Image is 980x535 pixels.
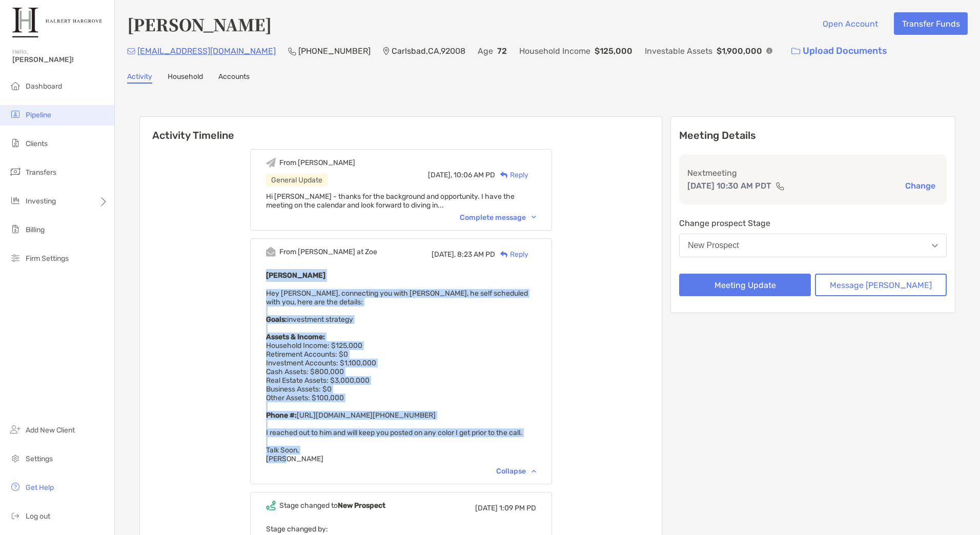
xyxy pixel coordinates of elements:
[775,182,785,190] img: communication type
[432,250,456,259] span: [DATE],
[679,129,947,142] p: Meeting Details
[532,469,536,472] img: Chevron icon
[279,501,385,510] div: Stage changed to
[902,180,938,191] button: Change
[26,82,62,91] span: Dashboard
[266,501,276,510] img: Event icon
[495,170,528,180] div: Reply
[428,171,452,179] span: [DATE],
[279,158,355,167] div: From [PERSON_NAME]
[266,411,297,420] strong: Phone #:
[688,241,739,250] div: New Prospect
[495,249,528,260] div: Reply
[519,45,590,57] p: Household Income
[679,234,947,257] button: New Prospect
[9,137,22,149] img: clients icon
[26,168,56,177] span: Transfers
[9,481,22,493] img: get-help icon
[9,509,22,522] img: logout icon
[894,12,968,35] button: Transfer Funds
[26,455,53,463] span: Settings
[766,48,772,54] img: Info Icon
[9,79,22,92] img: dashboard icon
[454,171,495,179] span: 10:06 AM PD
[338,501,385,510] b: New Prospect
[266,333,325,341] strong: Assets & Income:
[497,45,507,57] p: 72
[266,174,328,187] div: General Update
[500,251,508,258] img: Reply icon
[26,197,56,205] span: Investing
[392,45,465,57] p: Carlsbad , CA , 92008
[26,254,69,263] span: Firm Settings
[26,139,48,148] span: Clients
[500,172,508,178] img: Reply icon
[9,452,22,464] img: settings icon
[279,248,377,256] div: From [PERSON_NAME] at Zoe
[9,223,22,235] img: billing icon
[814,12,886,35] button: Open Account
[26,225,45,234] span: Billing
[791,48,800,55] img: button icon
[457,250,495,259] span: 8:23 AM PD
[687,167,938,179] p: Next meeting
[218,72,250,84] a: Accounts
[12,4,102,41] img: Zoe Logo
[679,274,811,296] button: Meeting Update
[475,504,498,512] span: [DATE]
[266,271,325,280] b: [PERSON_NAME]
[460,213,536,222] div: Complete message
[127,48,135,54] img: Email Icon
[127,12,272,36] h4: [PERSON_NAME]
[687,179,771,192] p: [DATE] 10:30 AM PDT
[26,512,50,521] span: Log out
[785,40,894,62] a: Upload Documents
[266,315,287,324] strong: Goals:
[9,194,22,207] img: investing icon
[26,483,54,492] span: Get Help
[9,108,22,120] img: pipeline icon
[140,117,662,141] h6: Activity Timeline
[288,47,296,55] img: Phone Icon
[266,192,515,210] span: Hi [PERSON_NAME] - thanks for the background and opportunity. I have the meeting on the calendar ...
[168,72,203,84] a: Household
[137,45,276,57] p: [EMAIL_ADDRESS][DOMAIN_NAME]
[532,216,536,219] img: Chevron icon
[266,289,528,463] span: Hey [PERSON_NAME], connecting you with [PERSON_NAME], he self scheduled with you, here are the de...
[496,467,536,476] div: Collapse
[679,217,947,230] p: Change prospect Stage
[717,45,762,57] p: $1,900,000
[478,45,493,57] p: Age
[499,504,536,512] span: 1:09 PM PD
[266,247,276,257] img: Event icon
[127,72,152,84] a: Activity
[12,55,108,64] span: [PERSON_NAME]!
[9,423,22,436] img: add_new_client icon
[9,252,22,264] img: firm-settings icon
[9,166,22,178] img: transfers icon
[26,426,75,435] span: Add New Client
[595,45,632,57] p: $125,000
[645,45,712,57] p: Investable Assets
[266,158,276,168] img: Event icon
[815,274,947,296] button: Message [PERSON_NAME]
[298,45,371,57] p: [PHONE_NUMBER]
[26,111,51,119] span: Pipeline
[932,244,938,248] img: Open dropdown arrow
[383,47,390,55] img: Location Icon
